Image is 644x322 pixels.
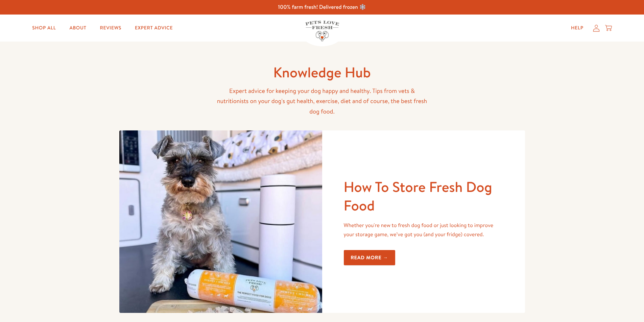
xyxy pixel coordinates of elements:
[214,63,430,82] h1: Knowledge Hub
[305,21,339,41] img: Pets Love Fresh
[344,177,492,215] a: How To Store Fresh Dog Food
[95,21,127,35] a: Reviews
[566,21,589,35] a: Help
[344,250,396,265] a: Read more →
[27,21,61,35] a: Shop All
[64,21,92,35] a: About
[119,130,322,313] img: How To Store Fresh Dog Food
[129,21,178,35] a: Expert Advice
[214,86,430,117] p: Expert advice for keeping your dog happy and healthy. Tips from vets & nutritionists on your dog'...
[344,221,503,239] p: Whether you're new to fresh dog food or just looking to improve your storage game, we’ve got you ...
